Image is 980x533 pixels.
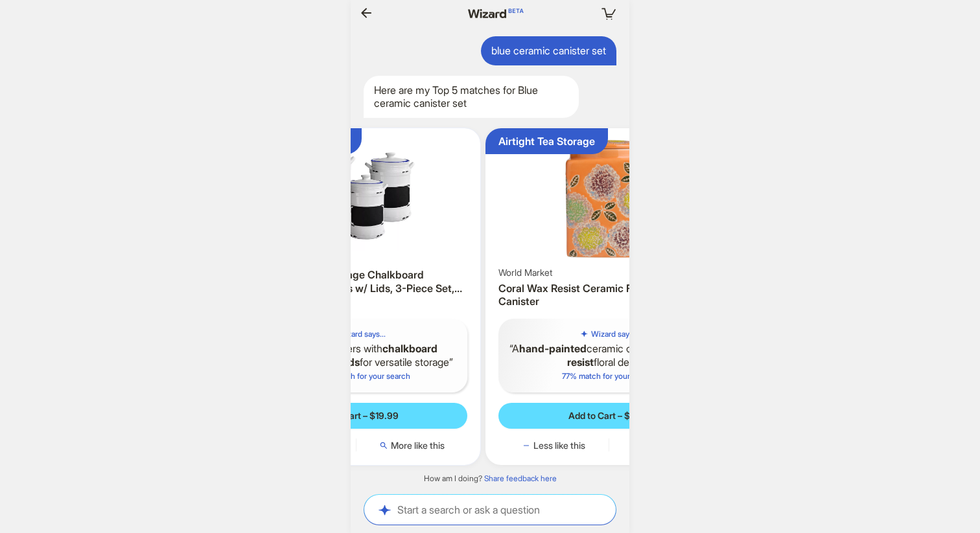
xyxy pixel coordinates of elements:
[498,282,721,309] h3: Coral Wax Resist Ceramic Floral Tea Storage Canister
[519,342,587,355] b: hand-painted
[356,439,467,452] button: More like this
[338,329,386,339] h5: Wizard says...
[391,440,445,451] span: More like this
[567,342,709,369] b: wax-resist
[484,473,557,483] a: Share feedback here
[491,133,729,264] img: Coral Wax Resist Ceramic Floral Tea Storage Canister
[509,342,710,369] q: A ceramic canister with floral design
[314,410,399,422] span: Add to Cart – $19.99
[364,76,579,119] div: Here are my Top 5 matches for Blue ceramic canister set
[232,128,480,465] div: American Atelier Vintage Chalkboard Canister Ceramic Jars w/ Lids, 3-Piece Set, Blue, 20, 42, And...
[562,371,656,381] span: 77 % match for your search
[237,133,475,251] img: American Atelier Vintage Chalkboard Canister Ceramic Jars w/ Lids, 3-Piece Set, Blue, 20, 42, And...
[568,410,650,422] span: Add to Cart – $9.99
[498,135,595,148] div: Airtight Tea Storage
[255,342,457,369] q: Ceramic canisters with and for versatile storage
[351,473,629,484] div: How am I doing?
[301,371,410,381] span: 100 % match for your search
[481,36,616,65] div: blue ceramic canister set
[533,440,585,451] span: Less like this
[245,403,467,429] button: Add to Cart – $19.99
[498,267,552,278] span: World Market
[245,268,467,295] h3: American Atelier Vintage Chalkboard Canister Ceramic Jars w/ Lids, 3-Piece Set, Blue, 20, 42, And...
[591,329,639,339] h5: Wizard says...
